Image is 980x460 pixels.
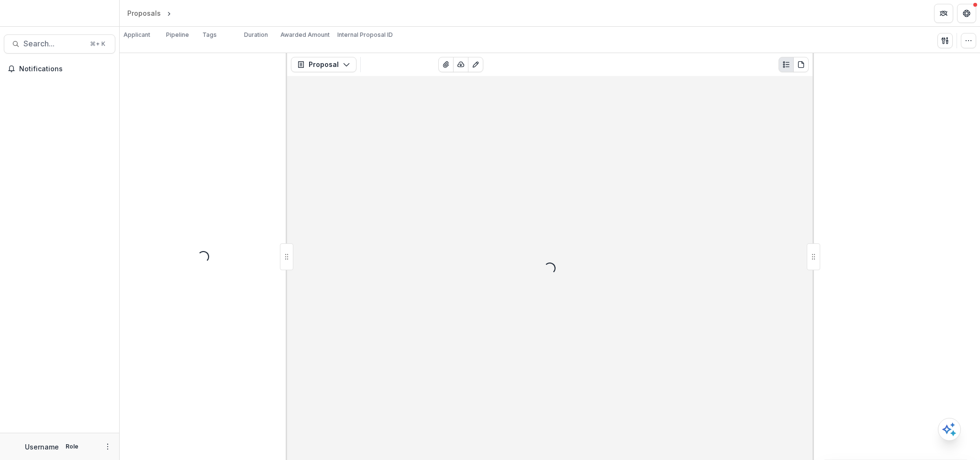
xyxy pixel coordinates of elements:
nav: breadcrumb [123,6,214,20]
p: Username [25,442,59,452]
p: Awarded Amount [280,31,330,39]
div: Proposals [127,8,161,18]
button: Notifications [4,61,115,77]
span: Notifications [19,65,111,73]
p: Internal Proposal ID [337,31,393,39]
p: Duration [244,31,268,39]
button: Get Help [957,4,976,23]
p: Role [63,442,81,451]
button: Partners [934,4,953,23]
p: Applicant [123,31,150,39]
button: Plaintext view [779,57,794,72]
p: Pipeline [166,31,189,39]
div: ⌘ + K [88,39,107,49]
button: Search... [4,34,115,54]
button: Proposal [291,57,356,72]
button: PDF view [793,57,809,72]
button: Open AI Assistant [938,418,961,441]
p: Tags [202,31,217,39]
button: Edit as form [468,57,483,72]
span: Search... [23,39,84,48]
a: Proposals [123,6,165,20]
button: View Attached Files [438,57,454,72]
button: More [102,441,113,452]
